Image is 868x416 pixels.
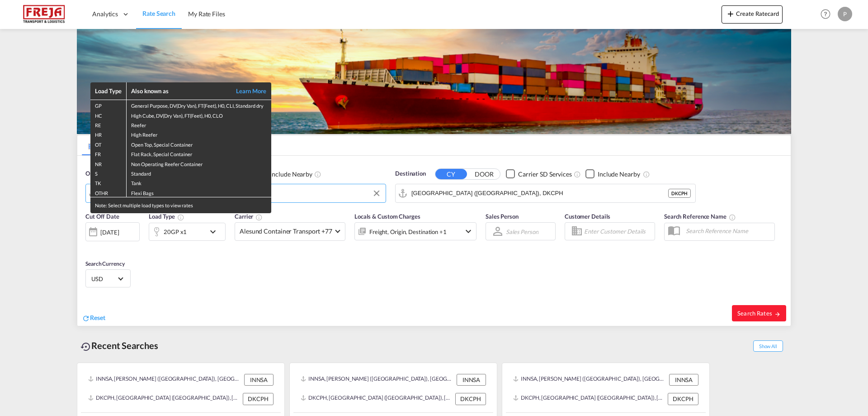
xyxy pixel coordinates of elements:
[90,82,127,100] th: Load Type
[127,177,271,187] td: Tank
[90,139,127,148] td: OT
[127,148,271,158] td: Flat Rack, Special Container
[90,177,127,187] td: TK
[226,87,267,95] a: Learn More
[127,100,271,110] td: General Purpose, DV(Dry Van), FT(Feet), H0, CLI, Standard dry
[127,187,271,197] td: Flexi Bags
[127,158,271,168] td: Non Operating Reefer Container
[90,197,271,213] div: Note: Select multiple load types to view rates
[127,110,271,120] td: High Cube, DV(Dry Van), FT(Feet), H0, CLO
[127,129,271,139] td: High Reefer
[90,158,127,168] td: NR
[90,148,127,158] td: FR
[127,168,271,177] td: Standard
[90,120,127,129] td: RE
[90,187,127,197] td: OTHR
[90,110,127,120] td: HC
[90,100,127,110] td: GP
[127,139,271,148] td: Open Top, Special Container
[90,168,127,177] td: S
[90,129,127,139] td: HR
[131,87,226,95] div: Also known as
[127,120,271,129] td: Reefer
